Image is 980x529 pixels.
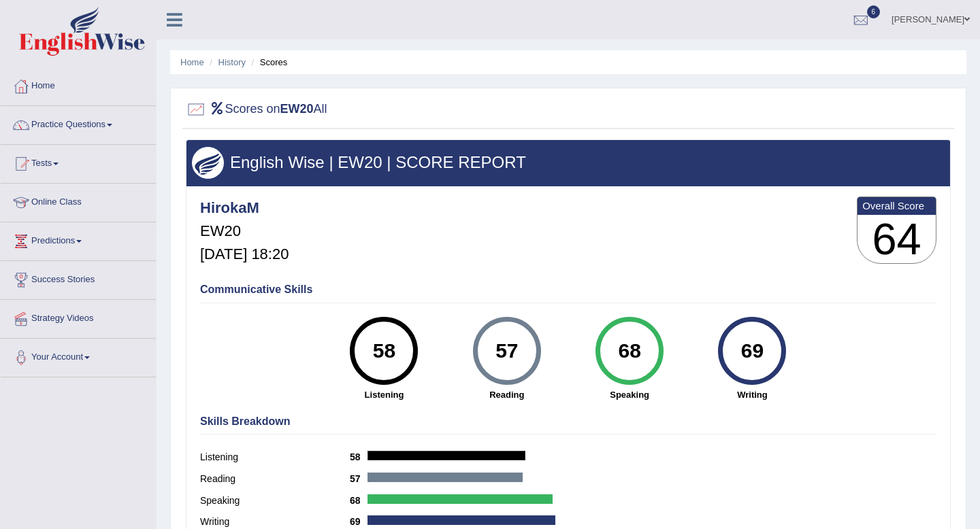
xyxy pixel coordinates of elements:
[867,5,881,18] span: 6
[280,102,314,116] b: EW20
[200,223,289,239] h5: EW20
[1,184,156,218] a: Online Class
[1,261,156,295] a: Success Stories
[1,145,156,179] a: Tests
[200,200,289,216] h4: HirokaM
[248,56,288,69] li: Scores
[350,451,367,462] b: 58
[218,57,246,67] a: History
[857,215,936,264] h3: 64
[350,473,367,484] b: 57
[192,147,224,179] img: wings.png
[1,67,156,101] a: Home
[200,415,936,428] h4: Skills Breakdown
[575,388,684,401] strong: Speaking
[1,339,156,373] a: Your Account
[200,450,350,464] label: Listening
[1,222,156,256] a: Predictions
[453,388,561,401] strong: Reading
[350,495,367,506] b: 68
[200,472,350,486] label: Reading
[1,300,156,334] a: Strategy Videos
[180,57,204,67] a: Home
[728,322,777,379] div: 69
[482,322,532,379] div: 57
[698,388,806,401] strong: Writing
[350,516,367,527] b: 69
[200,494,350,508] label: Speaking
[200,284,936,296] h4: Communicative Skills
[329,388,438,401] strong: Listening
[200,515,350,529] label: Writing
[359,322,409,379] div: 58
[604,322,654,379] div: 68
[192,154,945,171] h3: English Wise | EW20 | SCORE REPORT
[862,200,931,211] b: Overall Score
[200,246,289,262] h5: [DATE] 18:20
[186,99,327,120] h2: Scores on All
[1,106,156,140] a: Practice Questions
